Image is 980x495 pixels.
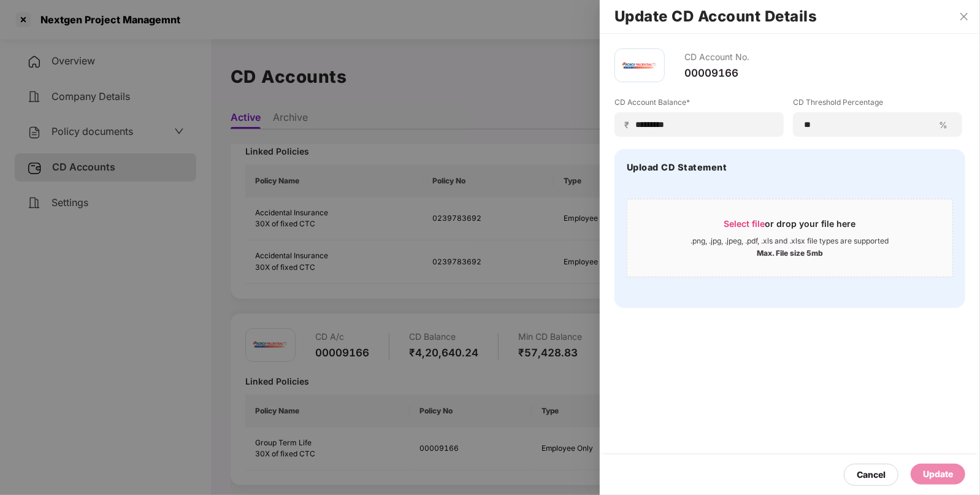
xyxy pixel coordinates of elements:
[624,119,634,131] span: ₹
[959,12,969,21] span: close
[614,97,784,112] label: CD Account Balance*
[934,119,952,131] span: %
[621,47,658,84] img: iciciprud.png
[627,209,952,267] span: Select fileor drop your file here.png, .jpg, .jpeg, .pdf, .xls and .xlsx file types are supported...
[757,246,823,258] div: Max. File size 5mb
[923,467,953,481] div: Update
[793,97,962,112] label: CD Threshold Percentage
[857,468,886,482] div: Cancel
[684,66,749,80] div: 00009166
[724,218,856,236] div: or drop your file here
[684,48,749,66] div: CD Account No.
[724,218,765,229] span: Select file
[614,10,965,23] h2: Update CD Account Details
[627,161,727,174] h4: Upload CD Statement
[955,11,973,22] button: Close
[691,236,889,246] div: .png, .jpg, .jpeg, .pdf, .xls and .xlsx file types are supported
